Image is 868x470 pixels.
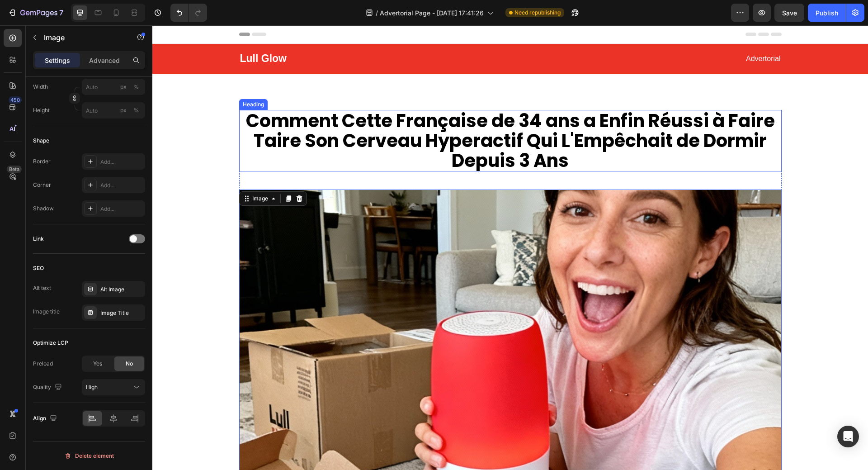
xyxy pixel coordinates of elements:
div: Corner [33,181,51,189]
div: Border [33,157,51,166]
div: Shape [33,137,49,145]
button: Save [774,4,804,22]
button: px [131,105,142,116]
div: Add... [100,181,143,190]
button: High [82,379,145,395]
h2: Comment Cette Française de 34 ans a Enfin Réussi à Faire Taire Son Cerveau Hyperactif Qui L'Empêc... [87,85,629,146]
div: Add... [100,158,143,166]
p: Advertorial [359,27,628,40]
button: Delete element [33,449,145,463]
img: tab_keywords_by_traffic_grey.svg [103,52,110,60]
span: Yes [93,360,102,368]
div: px [120,83,127,91]
button: % [118,105,129,116]
button: 7 [4,4,67,22]
p: Advanced [89,56,120,65]
div: SEO [33,264,44,272]
label: Height [33,106,50,114]
span: Save [782,9,797,17]
span: High [86,384,98,390]
span: Advertorial Page - [DATE] 17:41:26 [380,8,484,18]
div: Image title [33,308,60,316]
div: % [133,83,139,91]
div: Domaine: [DOMAIN_NAME] [24,24,102,31]
div: Domaine [47,53,70,59]
span: Need republishing [514,9,561,17]
div: Optimize LCP [33,339,68,347]
div: Shadow [33,204,54,213]
label: Width [33,83,48,91]
div: Align [33,413,59,425]
img: tab_domain_overview_orange.svg [37,52,44,60]
div: Alt Image [100,285,143,294]
div: 450 [9,96,22,104]
div: v 4.0.25 [25,14,44,22]
button: Publish [808,4,846,22]
iframe: Design area [152,25,868,470]
div: Publish [816,8,838,18]
div: Undo/Redo [170,4,207,22]
div: Heading [89,75,113,83]
button: px [131,81,142,92]
div: Quality [33,381,64,394]
span: / [376,8,378,18]
div: % [133,106,139,114]
span: No [126,360,133,368]
div: Mots-clés [113,53,138,59]
p: Settings [45,56,70,65]
img: logo_orange.svg [14,14,22,22]
div: Open Intercom Messenger [837,426,859,447]
div: Delete element [64,451,114,461]
div: Alt text [33,284,51,292]
div: Image [98,169,118,177]
div: Preload [33,360,53,368]
button: % [118,81,129,92]
p: 7 [59,7,63,18]
div: Link [33,235,44,243]
input: px% [82,102,145,119]
div: Add... [100,205,143,213]
input: px% [82,79,145,95]
img: website_grey.svg [14,24,22,31]
p: Image [44,32,121,43]
div: Beta [7,166,22,173]
div: px [120,106,127,114]
div: Image Title [100,309,143,317]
